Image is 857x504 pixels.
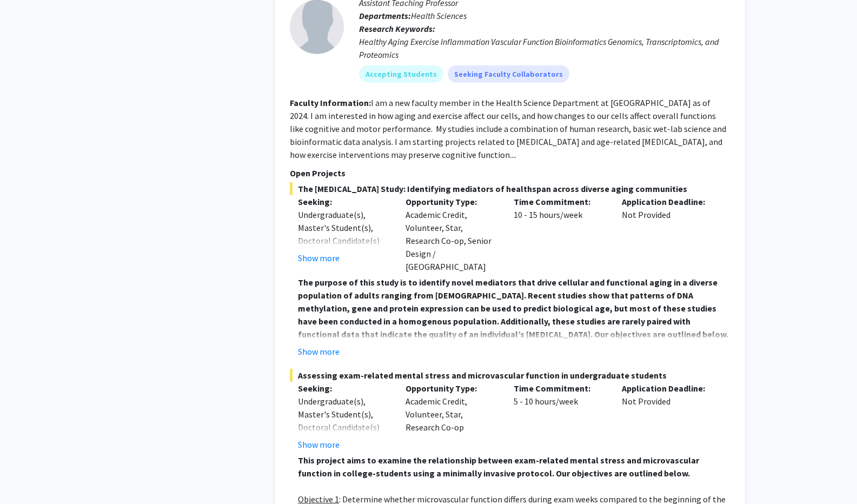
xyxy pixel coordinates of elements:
fg-read-more: I am a new faculty member in the Health Science Department at [GEOGRAPHIC_DATA] as of 2024. I am ... [290,97,726,160]
p: Application Deadline: [622,382,714,395]
button: Show more [298,251,340,264]
span: Assessing exam-related mental stress and microvascular function in undergraduate students [290,369,730,382]
div: Academic Credit, Volunteer, Star, Research Co-op [397,382,506,451]
div: Undergraduate(s), Master's Student(s), Doctoral Candidate(s) (PhD, MD, DMD, PharmD, etc.) [298,208,390,273]
span: Health Sciences [411,10,467,21]
p: Application Deadline: [622,195,714,208]
div: Healthy Aging Exercise Inflammation Vascular Function Bioinformatics Genomics, Transcriptomics, a... [359,35,730,61]
p: Seeking: [298,382,390,395]
b: Faculty Information: [290,97,371,108]
div: Not Provided [614,195,722,273]
b: Departments: [359,10,411,21]
div: 10 - 15 hours/week [506,195,614,273]
p: Seeking: [298,195,390,208]
div: Not Provided [614,382,722,451]
iframe: Chat [8,455,46,496]
strong: The purpose of this study is to identify novel mediators that drive cellular and functional aging... [298,277,728,340]
span: The [MEDICAL_DATA] Study: Identifying mediators of healthspan across diverse aging communities [290,182,730,195]
div: Academic Credit, Volunteer, Star, Research Co-op, Senior Design / [GEOGRAPHIC_DATA] [397,195,506,273]
button: Show more [298,345,340,358]
p: Open Projects [290,167,730,180]
p: Time Commitment: [514,382,606,395]
strong: This project aims to examine the relationship between exam-related mental stress and microvascula... [298,455,699,479]
div: Undergraduate(s), Master's Student(s), Doctoral Candidate(s) (PhD, MD, DMD, PharmD, etc.) [298,395,390,460]
p: Time Commitment: [514,195,606,208]
mat-chip: Seeking Faculty Collaborators [448,65,569,83]
b: Research Keywords: [359,23,435,34]
p: Opportunity Type: [406,382,497,395]
button: Show more [298,438,340,451]
div: 5 - 10 hours/week [506,382,614,451]
mat-chip: Accepting Students [359,65,443,83]
p: Opportunity Type: [406,195,497,208]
